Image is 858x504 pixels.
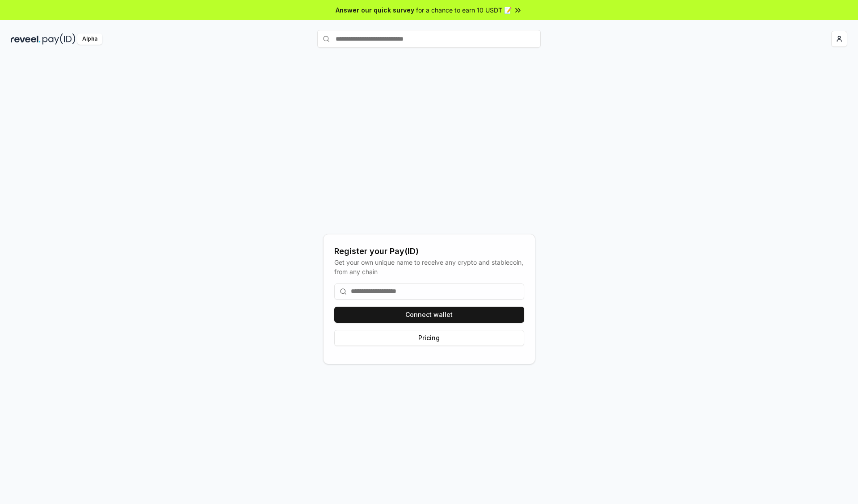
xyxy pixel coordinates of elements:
span: for a chance to earn 10 USDT 📝 [416,5,512,15]
img: reveel_dark [11,33,41,45]
button: Pricing [334,330,524,346]
div: Register your Pay(ID) [334,245,524,258]
button: Connect wallet [334,307,524,323]
div: Get your own unique name to receive any crypto and stablecoin, from any chain [334,258,524,276]
img: pay_id [42,33,76,45]
span: Answer our quick survey [336,5,414,15]
div: Alpha [77,33,102,45]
